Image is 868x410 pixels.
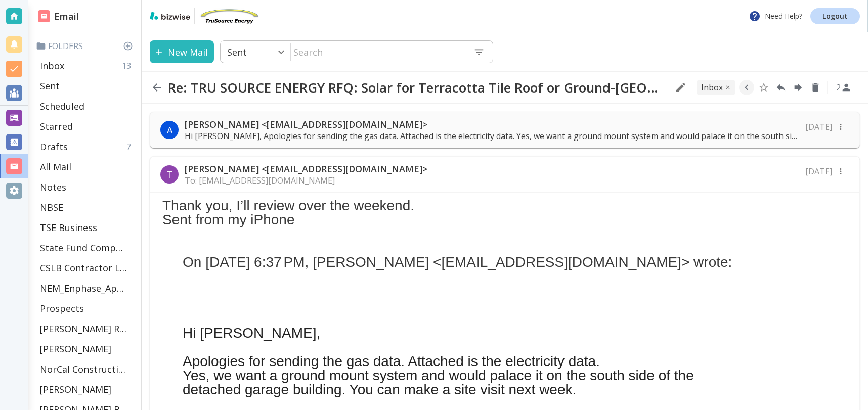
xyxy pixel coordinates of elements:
[40,120,73,132] p: Starred
[150,12,190,20] img: bizwise
[36,40,137,52] p: Folders
[291,41,465,62] input: Search
[126,141,135,152] p: 7
[36,177,137,197] div: Notes
[36,76,137,96] div: Sent
[40,80,60,92] p: Sent
[810,8,860,24] a: Logout
[40,323,127,335] p: [PERSON_NAME] Residence
[749,10,802,22] p: Need Help?
[36,379,137,399] div: [PERSON_NAME]
[40,282,127,294] p: NEM_Enphase_Applications
[185,163,427,175] p: [PERSON_NAME] <[EMAIL_ADDRESS][DOMAIN_NAME]>
[185,118,799,130] p: [PERSON_NAME] <[EMAIL_ADDRESS][DOMAIN_NAME]>
[150,40,214,63] button: New Mail
[40,262,127,274] p: CSLB Contractor License
[36,116,137,136] div: Starred
[805,166,832,177] p: [DATE]
[36,359,137,379] div: NorCal Construction
[36,238,137,258] div: State Fund Compensation
[36,258,137,278] div: CSLB Contractor License
[40,100,84,112] p: Scheduled
[36,339,137,359] div: [PERSON_NAME]
[773,80,789,95] button: Reply
[36,318,137,339] div: [PERSON_NAME] Residence
[150,157,859,193] div: T[PERSON_NAME] <[EMAIL_ADDRESS][DOMAIN_NAME]>To: [EMAIL_ADDRESS][DOMAIN_NAME][DATE]
[36,278,137,298] div: NEM_Enphase_Applications
[805,121,832,132] p: [DATE]
[38,10,50,22] img: DashboardSidebarEmail.svg
[836,82,841,93] p: 2
[808,80,823,95] button: Delete
[227,46,247,58] p: Sent
[40,181,66,193] p: Notes
[822,13,848,20] p: Logout
[168,79,667,96] h2: Re: TRU SOURCE ENERGY RFQ: Solar for Terracotta Tile Roof or Ground-[GEOGRAPHIC_DATA] – [GEOGRAPH...
[36,136,137,157] div: Drafts7
[40,343,111,355] p: [PERSON_NAME]
[40,60,64,72] p: Inbox
[36,197,137,217] div: NBSE
[185,175,427,186] p: To: [EMAIL_ADDRESS][DOMAIN_NAME]
[40,201,63,213] p: NBSE
[166,168,172,180] p: T
[40,141,68,153] p: Drafts
[167,124,172,136] p: A
[36,298,137,318] div: Prospects
[40,383,111,395] p: [PERSON_NAME]
[40,161,71,173] p: All Mail
[36,157,137,177] div: All Mail
[832,75,856,100] button: See Participants
[36,217,137,238] div: TSE Business
[40,221,97,234] p: TSE Business
[36,96,137,116] div: Scheduled
[791,80,806,95] button: Forward
[40,242,127,254] p: State Fund Compensation
[199,8,259,24] img: TruSource Energy, Inc.
[40,302,84,314] p: Prospects
[38,10,79,23] h2: Email
[40,363,127,375] p: NorCal Construction
[36,56,137,76] div: Inbox13
[122,60,135,71] p: 13
[185,130,799,142] p: Hi [PERSON_NAME], Apologies for sending the gas data. Attached is the electricity data. Yes, we w...
[701,82,723,93] p: INBOX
